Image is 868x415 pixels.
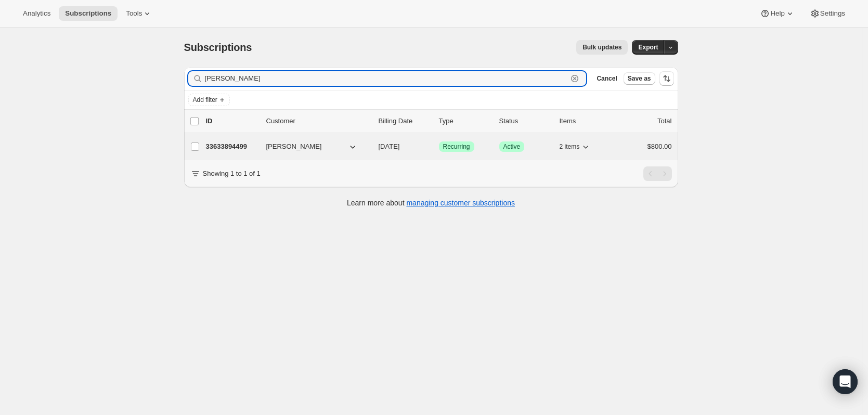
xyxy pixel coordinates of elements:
span: 2 items [560,142,580,151]
span: Save as [628,74,651,83]
button: Add filter [188,94,230,106]
button: Export [632,40,664,55]
button: Analytics [17,6,57,21]
span: Cancel [597,74,617,83]
span: Recurring [443,142,470,151]
button: Bulk updates [576,40,628,55]
span: Tools [126,9,142,18]
span: Active [503,142,521,151]
button: Cancel [592,72,621,85]
p: Billing Date [379,116,431,126]
p: 33633894499 [206,141,258,152]
span: Help [770,9,784,18]
p: Customer [266,116,370,126]
div: Items [560,116,612,126]
span: Add filter [193,96,217,104]
span: Analytics [23,9,50,18]
span: Subscriptions [65,9,111,18]
p: Showing 1 to 1 of 1 [203,168,261,179]
button: Tools [120,6,159,21]
span: Export [638,43,658,51]
button: Subscriptions [59,6,118,21]
button: Settings [804,6,851,21]
a: managing customer subscriptions [406,199,515,207]
p: ID [206,116,258,126]
div: Type [439,116,491,126]
div: Open Intercom Messenger [833,369,858,394]
span: Settings [820,9,845,18]
span: [DATE] [379,142,400,150]
p: Learn more about [347,198,515,208]
div: IDCustomerBilling DateTypeStatusItemsTotal [206,116,672,126]
nav: Pagination [643,166,672,181]
p: Total [657,116,671,126]
span: [PERSON_NAME] [266,141,322,152]
span: Subscriptions [184,42,252,53]
div: 33633894499[PERSON_NAME][DATE]SuccessRecurringSuccessActive2 items$800.00 [206,139,672,154]
input: Filter subscribers [205,71,568,86]
button: Help [754,6,801,21]
button: [PERSON_NAME] [260,138,364,155]
span: $800.00 [647,142,672,150]
button: 2 items [560,139,591,154]
p: Status [499,116,551,126]
span: Bulk updates [582,43,621,51]
button: Sort the results [659,71,674,86]
button: Save as [624,72,655,85]
button: Clear [569,73,580,84]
